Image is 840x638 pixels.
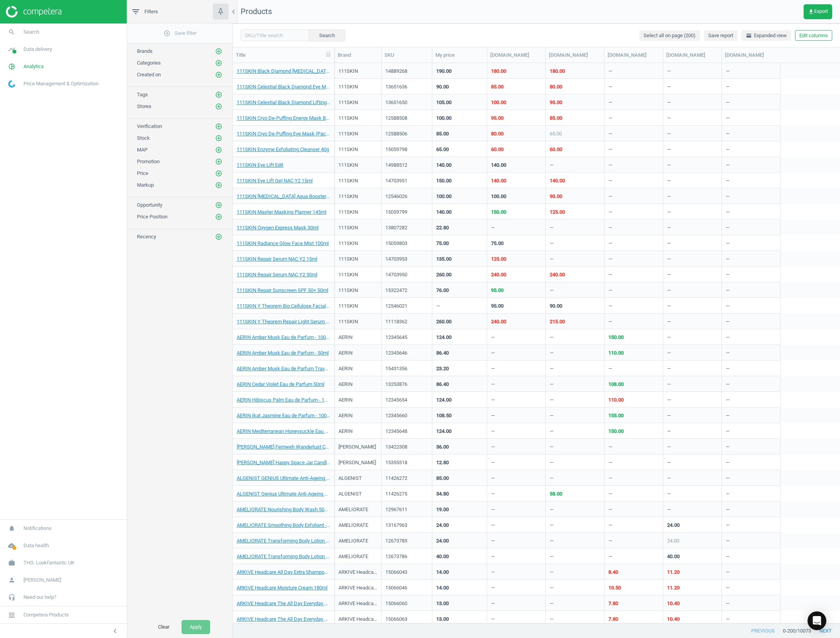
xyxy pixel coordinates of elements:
[385,271,428,278] div: 14703950
[137,72,161,77] span: Created on
[137,182,154,188] span: Markup
[338,52,378,59] div: Brand
[550,240,554,250] div: —
[491,209,506,216] div: 150.00
[666,52,718,59] div: [DOMAIN_NAME]
[237,396,330,404] a: AERIN Hibiscus Palm Eau de Parfum - 100ml
[667,287,671,297] div: —
[708,32,733,39] span: Save report
[338,193,358,203] div: 111SKIN
[667,240,671,250] div: —
[23,594,56,601] span: Need our help?
[338,256,358,265] div: 111SKIN
[338,303,358,312] div: 111SKIN
[338,130,358,140] div: 111SKIN
[23,559,74,566] span: THG. Lookfantastic UK
[131,7,140,16] i: filter_list
[726,177,730,187] div: —
[137,214,167,220] span: Price Position
[110,626,120,636] i: chevron_left
[23,542,49,549] span: Data health
[667,177,671,187] div: —
[726,68,730,77] div: —
[237,99,330,106] a: 111SKIN Celestial Black Diamond Lifting and Firming Treatment Mask Box 155 ml
[237,146,329,153] a: 111SKIN Enzyme Exfoliating Cleanser 40g
[726,318,730,328] div: —
[237,600,330,607] a: ARKIVE Headcare The All Day Everyday Conditioner 250ml
[726,209,730,218] div: —
[338,240,358,250] div: 111SKIN
[608,318,612,328] div: —
[237,271,317,278] a: 111SKIN Repair Serum NAC Y2 30ml
[726,303,730,312] div: —
[6,6,61,18] img: ajHJNr6hYgQAAAAASUVORK5CYII=
[608,99,612,109] div: —
[608,303,612,312] div: —
[137,170,148,176] span: Price
[4,555,19,570] i: work
[726,99,730,109] div: —
[491,271,506,278] div: 240.00
[137,103,151,109] span: Stores
[4,521,19,536] i: notifications
[608,271,612,281] div: —
[237,256,317,263] a: 111SKIN Repair Serum NAC Y2 15ml
[726,162,730,171] div: —
[726,115,730,124] div: —
[436,271,451,278] div: 260.00
[215,71,223,79] button: add_circle_outline
[23,29,39,36] span: Search
[23,46,52,53] span: Data delivery
[608,83,612,93] div: —
[491,240,504,247] div: 75.00
[385,115,428,122] div: 12588508
[338,271,358,281] div: 111SKIN
[436,381,449,388] div: 86.40
[4,590,19,605] i: headset_mic
[237,506,330,513] a: AMELIORATE Nourishing Body Wash 500ml
[8,80,15,88] img: wGWNvw8QSZomAAAAABJRU5ErkJggg==
[215,59,222,67] i: add_circle_outline
[726,365,730,375] div: —
[491,115,504,122] div: 95.00
[385,193,428,200] div: 12546026
[385,240,428,247] div: 15059803
[550,68,565,75] div: 180.00
[229,7,238,16] i: chevron_left
[667,146,671,156] div: —
[726,256,730,265] div: —
[491,256,506,263] div: 125.00
[137,48,153,54] span: Brands
[237,303,330,310] a: 111SKIN Y Theorem Bio Cellulose Facial Mask Box
[237,475,330,482] a: ALGENIST GENIUS Ultimate Anti-Ageing Cream 60ml
[241,7,272,16] span: Products
[811,624,840,638] button: next
[608,240,612,250] div: —
[726,83,730,93] div: —
[667,99,671,109] div: —
[385,99,428,106] div: 13651650
[550,334,554,344] div: —
[550,83,562,90] div: 80.00
[385,83,428,90] div: 13651636
[23,80,99,87] span: Price Management & Optimization
[385,318,428,325] div: 11118362
[215,182,222,189] i: add_circle_outline
[608,256,612,265] div: —
[667,83,671,93] div: —
[338,83,358,93] div: 111SKIN
[23,525,52,532] span: Notifications
[338,162,358,171] div: 111SKIN
[237,459,330,466] a: [PERSON_NAME] Happy Space Jar Candle 140g
[667,303,671,312] div: —
[550,99,562,106] div: 95.00
[667,318,671,328] div: —
[491,146,504,153] div: 60.00
[137,123,162,129] span: Verification
[385,256,428,263] div: 14703953
[4,42,19,57] i: timeline
[237,412,330,419] a: AERIN Ikat Jasmine Eau de Parfum - 100ml
[137,159,160,164] span: Promotion
[549,52,601,59] div: [DOMAIN_NAME]
[746,32,787,39] span: Expanded view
